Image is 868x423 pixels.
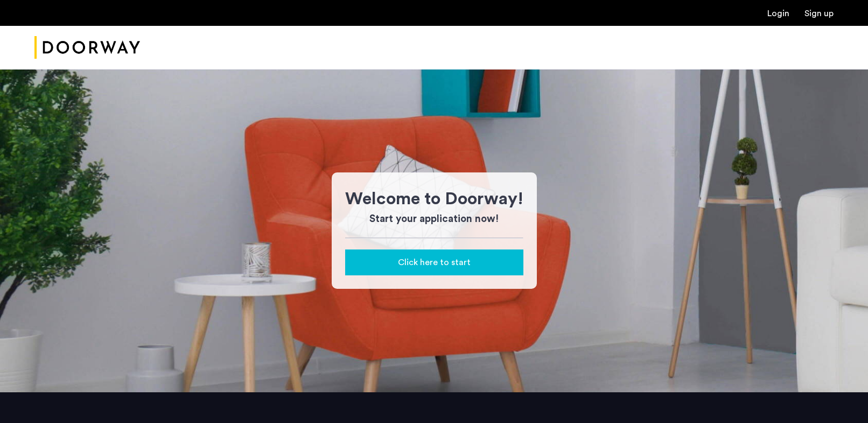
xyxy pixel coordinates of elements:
h3: Start your application now! [345,212,523,227]
a: Login [767,9,789,18]
a: Cazamio Logo [34,27,140,68]
button: button [345,249,523,275]
h1: Welcome to Doorway! [345,186,523,212]
a: Registration [804,9,834,18]
span: Click here to start [398,256,471,269]
img: logo [34,27,140,68]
